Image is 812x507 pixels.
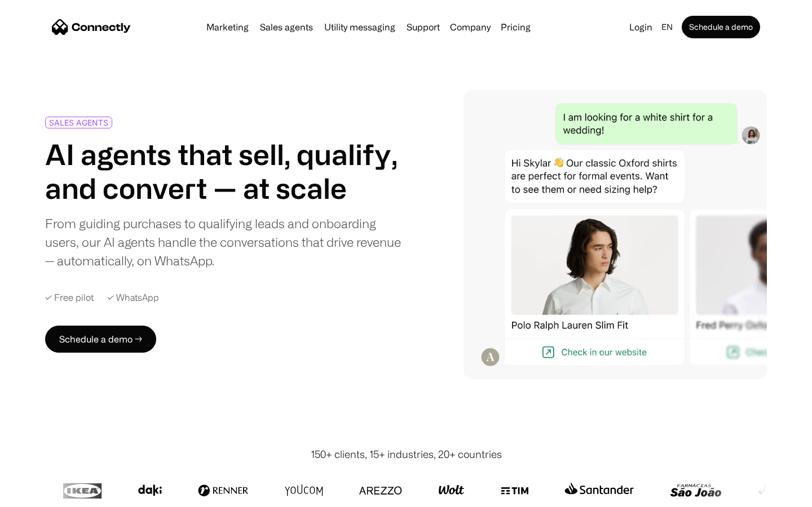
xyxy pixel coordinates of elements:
[49,118,108,127] div: SALES AGENTS
[45,137,401,205] h1: AI agents that sell, qualify, and convert — at scale
[255,23,317,32] a: Sales agents
[11,486,68,503] aside: Language selected: English
[661,19,673,35] div: en
[45,326,156,353] a: Schedule a demo →
[107,292,159,303] div: ✓ WhatsApp
[682,16,760,38] a: Schedule a demo
[496,23,535,32] a: Pricing
[202,23,253,32] a: Marketing
[45,214,401,270] div: From guiding purchases to qualifying leads and onboarding users, our AI agents handle the convers...
[45,292,94,303] div: ✓ Free pilot
[450,19,491,35] div: Company
[320,23,400,32] a: Utility messaging
[311,447,502,462] div: 150+ clients, 15+ industries, 20+ countries
[402,23,444,32] a: Support
[23,487,68,503] ul: Language list
[625,19,657,35] a: Login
